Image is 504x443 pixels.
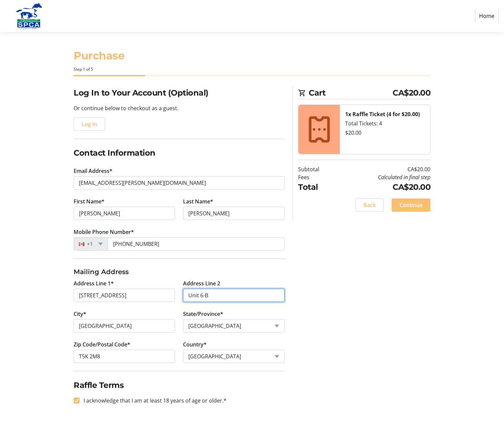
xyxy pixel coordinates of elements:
[74,310,86,318] label: City*
[74,87,284,99] h2: Log In to Your Account (Optional)
[74,289,175,302] input: Address
[74,104,284,112] p: Or continue below to checkout as a guest.
[336,165,430,173] td: CA$20.00
[183,310,223,318] label: State/Province*
[74,279,114,287] label: Address Line 1*
[183,279,220,287] label: Address Line 2
[74,340,130,348] label: Zip Code/Postal Code*
[74,167,112,175] label: Email Address*
[392,198,430,212] button: Continue
[82,120,97,128] span: Log In
[74,228,134,236] label: Mobile Phone Number*
[298,165,336,173] td: Subtotal
[393,87,430,99] span: CA$20.00
[74,267,284,277] h3: Mailing Address
[74,147,284,159] h2: Contact Information
[74,66,430,72] div: Step 1 of 5
[400,201,422,209] span: Continue
[183,340,207,348] label: Country*
[74,350,175,363] input: Zip or Postal Code
[345,119,425,127] div: Total Tickets: 4
[5,3,52,29] img: Alberta SPCA's Logo
[363,201,376,209] span: Back
[74,48,430,64] h1: Purchase
[183,197,213,205] label: Last Name*
[475,10,499,22] a: Home
[309,87,393,99] span: Cart
[80,397,226,405] label: I acknowledge that I am at least 18 years of age or older.*
[74,379,284,391] h2: Raffle Terms
[298,181,336,193] td: Total
[336,181,430,193] td: CA$20.00
[345,129,425,137] div: $20.00
[74,319,175,332] input: City
[298,173,336,181] td: Fees
[345,111,420,118] strong: 1x Raffle Ticket (4 for $20.00)
[336,173,430,181] td: Calculated in final step
[108,237,284,251] input: (506) 234-5678
[74,117,105,131] button: Log In
[355,198,384,212] button: Back
[74,197,104,205] label: First Name*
